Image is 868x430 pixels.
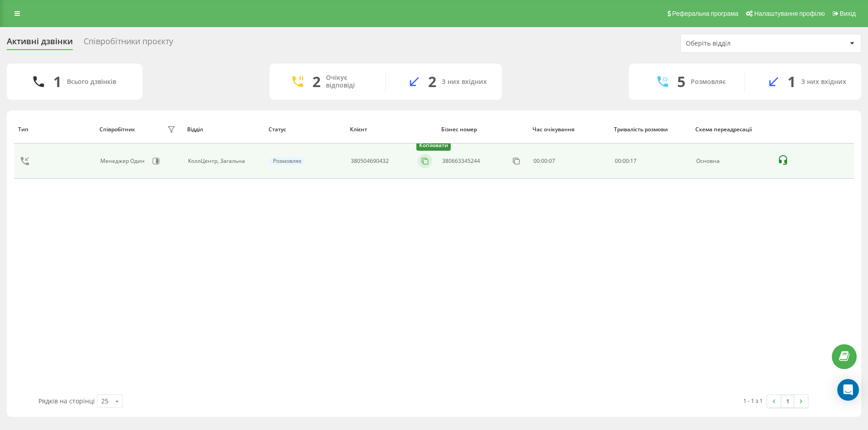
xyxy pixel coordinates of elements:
[312,73,321,90] div: 2
[38,397,95,405] span: Рядків на сторінці
[441,126,524,133] div: Бізнес номер
[686,40,794,47] div: Оберіть відділ
[615,158,637,164] div: : :
[614,126,687,133] div: Тривалість розмови
[696,158,768,164] div: Основна
[416,140,451,151] div: Копіювати
[67,78,116,86] div: Всього дзвінків
[326,74,372,89] div: Очікує відповіді
[672,10,739,17] span: Реферальна програма
[788,73,796,90] div: 1
[188,158,259,164] div: КоллЦентр, Загальна
[615,157,621,165] span: 00
[99,126,135,133] div: Співробітник
[7,37,73,51] div: Активні дзвінки
[781,395,794,407] a: 1
[623,157,629,165] span: 00
[351,158,389,164] div: 380504690432
[101,397,108,406] div: 25
[18,126,91,133] div: Тип
[695,126,768,133] div: Схема переадресації
[428,73,436,90] div: 2
[691,78,726,86] div: Розмовляє
[743,396,763,405] div: 1 - 1 з 1
[442,158,480,164] div: 380663345244
[269,126,341,133] div: Статус
[677,73,685,90] div: 5
[801,78,846,86] div: З них вхідних
[533,158,605,164] div: 00:00:07
[53,73,61,90] div: 1
[269,157,305,165] div: Розмовляє
[533,126,605,133] div: Час очікування
[350,126,433,133] div: Клієнт
[630,157,637,165] span: 17
[837,379,859,401] div: Open Intercom Messenger
[84,37,173,51] div: Співробітники проєкту
[442,78,487,86] div: З них вхідних
[187,126,260,133] div: Відділ
[100,158,147,164] div: Менеджер Один
[754,10,825,17] span: Налаштування профілю
[840,10,856,17] span: Вихід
